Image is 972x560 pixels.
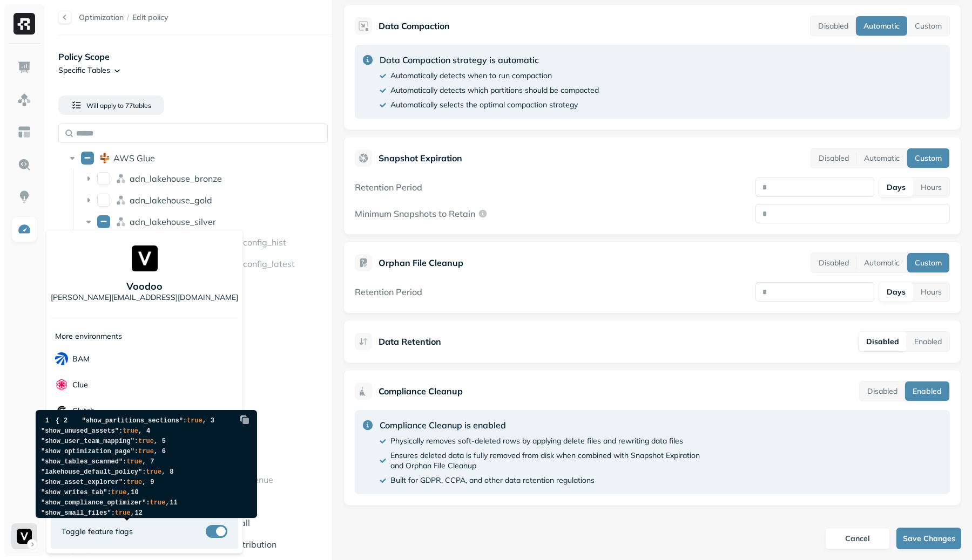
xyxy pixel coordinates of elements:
[154,448,158,455] span: ,
[138,448,154,455] span: true
[206,418,221,425] span: 3
[123,458,126,466] span: :
[134,510,149,517] span: 12
[165,469,180,476] span: 8
[132,245,158,271] img: Voodoo
[55,378,68,391] img: Clue
[138,427,142,435] span: ,
[72,354,90,364] p: BAM
[59,418,74,425] span: 2
[183,417,187,425] span: :
[115,509,131,517] span: true
[165,499,169,507] span: ,
[146,479,160,486] span: 9
[126,458,142,466] span: true
[56,417,59,425] span: {
[146,499,150,507] span: :
[41,509,111,517] span: "show_small_files"
[119,427,123,435] span: :
[41,438,134,445] span: "show_user_team_mapping"
[41,499,146,507] span: "show_compliance_optimizer"
[142,479,146,486] span: ,
[161,468,165,476] span: ,
[126,280,163,292] p: Voodoo
[123,479,126,486] span: :
[41,417,228,537] code: }
[170,500,184,507] span: 11
[41,448,134,455] span: "show_optimization_page"
[239,414,250,425] img: Copy
[142,468,146,476] span: :
[41,489,107,496] span: "show_writes_tab"
[126,479,142,486] span: true
[51,292,238,303] p: [PERSON_NAME][EMAIL_ADDRESS][DOMAIN_NAME]
[134,438,138,445] span: :
[158,448,172,455] span: 6
[131,509,134,517] span: ,
[55,331,122,342] p: More environments
[41,458,123,466] span: "show_tables_scanned"
[111,509,115,517] span: :
[72,380,88,390] p: Clue
[134,448,138,455] span: :
[146,459,160,466] span: 7
[111,489,127,496] span: true
[142,458,146,466] span: ,
[146,468,161,476] span: true
[123,427,138,435] span: true
[187,417,202,425] span: true
[138,438,154,445] span: true
[41,427,119,435] span: "show_unused_assets"
[202,417,206,425] span: ,
[158,438,172,445] span: 5
[41,468,142,476] span: "lakehouse_default_policy"
[41,479,123,486] span: "show_asset_explorer"
[62,527,133,537] span: Toggle feature flags
[142,428,157,435] span: 4
[131,489,145,496] span: 10
[126,489,130,496] span: ,
[55,352,68,365] img: BAM
[41,418,56,425] span: 1
[82,417,183,425] span: "show_partitions_sections"
[107,489,111,496] span: :
[72,406,94,416] p: Clutch
[150,499,166,507] span: true
[154,438,158,445] span: ,
[55,404,68,417] img: Clutch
